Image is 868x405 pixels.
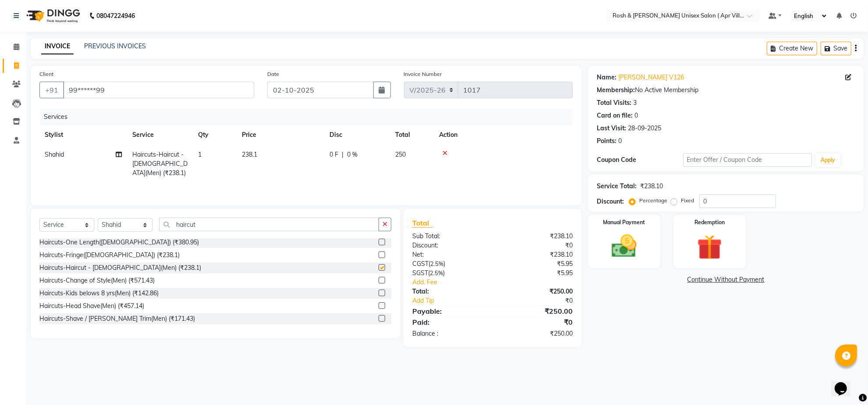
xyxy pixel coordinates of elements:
[597,136,616,146] div: Points:
[39,301,144,311] div: Haircuts-Head Shave(Men) (₹457.14)
[406,269,492,278] div: ( )
[324,125,390,145] th: Disc
[406,306,492,316] div: Payable:
[406,250,492,259] div: Net:
[39,70,53,78] label: Client
[618,73,684,82] a: [PERSON_NAME] V126
[406,296,507,305] a: Add Tip
[492,232,579,241] div: ₹238.10
[84,42,146,50] a: PREVIOUS INVOICES
[39,263,201,272] div: Haircuts-Haircut - [DEMOGRAPHIC_DATA](Men) (₹238.1)
[492,317,579,327] div: ₹0
[242,151,257,158] span: 238.1
[639,197,667,204] label: Percentage
[597,86,635,95] div: Membership:
[597,98,631,108] div: Total Visits:
[831,370,859,396] iframe: chat widget
[406,329,492,338] div: Balance :
[127,125,193,145] th: Service
[39,82,64,98] button: +91
[815,154,840,167] button: Apply
[683,153,812,167] input: Enter Offer / Coupon Code
[237,125,324,145] th: Price
[694,219,725,226] label: Redemption
[767,42,817,55] button: Create New
[406,232,492,241] div: Sub Total:
[689,232,730,263] img: _gift.svg
[597,73,616,82] div: Name:
[681,197,694,204] label: Fixed
[45,151,64,158] span: Shahid
[634,111,638,120] div: 0
[96,4,135,28] b: 08047224946
[39,289,159,298] div: Haircuts-Kids belows 8 yrs(Men) (₹142.86)
[412,219,432,228] span: Total
[390,125,434,145] th: Total
[412,260,429,268] span: CGST
[41,39,74,54] a: INVOICE
[434,125,573,145] th: Action
[492,250,579,259] div: ₹238.10
[40,109,579,125] div: Services
[406,287,492,296] div: Total:
[492,241,579,250] div: ₹0
[430,260,443,267] span: 2.5%
[492,269,579,278] div: ₹5.95
[404,70,442,78] label: Invoice Number
[507,296,579,305] div: ₹0
[492,287,579,296] div: ₹250.00
[132,151,188,177] span: Haircuts-Haircut - [DEMOGRAPHIC_DATA](Men) (₹238.1)
[628,124,661,133] div: 28-09-2025
[597,111,633,120] div: Card on file:
[633,98,637,108] div: 3
[267,70,279,78] label: Date
[412,269,428,277] span: SGST
[430,269,443,276] span: 2.5%
[22,4,82,28] img: logo
[342,150,344,159] span: |
[597,182,637,191] div: Service Total:
[39,238,199,247] div: Haircuts-One Length([DEMOGRAPHIC_DATA]) (₹380.95)
[329,150,338,159] span: 0 F
[39,276,155,285] div: Haircuts-Change of Style(Men) (₹571.43)
[395,151,406,158] span: 250
[406,278,579,287] a: Add. Fee
[640,182,663,191] div: ₹238.10
[39,251,180,260] div: Haircuts-Fringe([DEMOGRAPHIC_DATA]) (₹238.1)
[406,317,492,327] div: Paid:
[39,125,127,145] th: Stylist
[597,86,855,95] div: No Active Membership
[492,329,579,338] div: ₹250.00
[39,314,195,323] div: Haircuts-Shave / [PERSON_NAME] Trim(Men) (₹171.43)
[159,218,379,231] input: Search or Scan
[492,306,579,316] div: ₹250.00
[198,151,202,158] span: 1
[821,42,851,55] button: Save
[63,82,254,98] input: Search by Name/Mobile/Email/Code
[597,197,624,206] div: Discount:
[604,232,645,261] img: _cash.svg
[597,124,626,133] div: Last Visit:
[492,259,579,269] div: ₹5.95
[603,219,645,226] label: Manual Payment
[193,125,237,145] th: Qty
[406,259,492,269] div: ( )
[590,275,862,284] a: Continue Without Payment
[618,136,622,146] div: 0
[347,150,358,159] span: 0 %
[406,241,492,250] div: Discount:
[597,155,683,165] div: Coupon Code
